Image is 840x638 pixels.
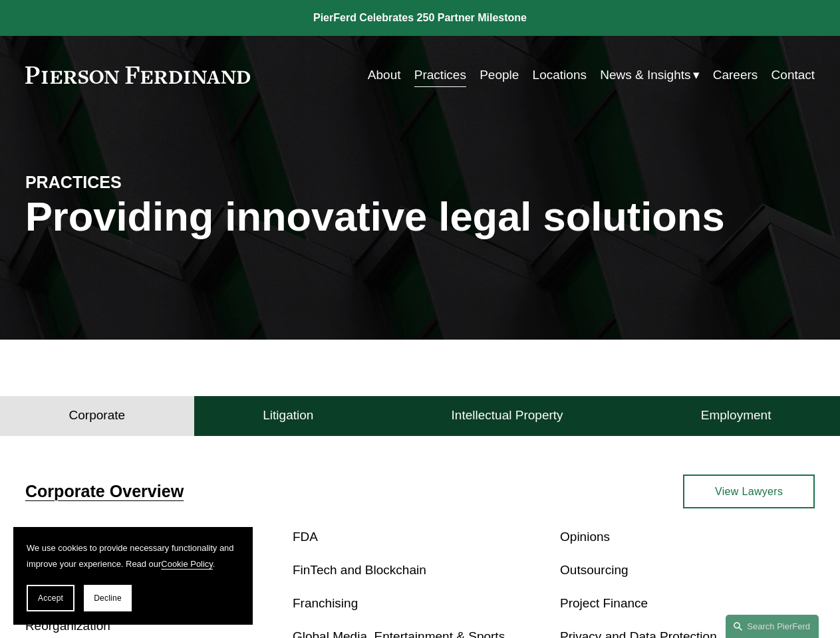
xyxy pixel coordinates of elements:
a: Practices [414,62,466,88]
h4: PRACTICES [25,172,223,193]
section: Cookie banner [13,527,253,625]
a: Project Finance [560,596,648,610]
a: folder dropdown [600,62,699,88]
span: News & Insights [600,64,690,86]
a: Opinions [560,530,610,544]
a: Cookie Policy [161,559,213,569]
a: Franchising [293,596,358,610]
a: Bankruptcy, Financial Restructuring, and Reorganization [25,596,252,633]
button: Accept [27,585,74,611]
button: Decline [84,585,132,611]
a: Locations [533,62,587,88]
h4: Employment [701,407,771,423]
a: Corporate Overview [25,482,184,500]
h4: Intellectual Property [452,407,563,423]
h1: Providing innovative legal solutions [25,193,815,240]
p: We use cookies to provide necessary functionality and improve your experience. Read our . [27,540,239,572]
a: Contact [771,62,815,88]
a: People [480,62,519,88]
a: Careers [713,62,758,88]
a: View Lawyers [683,475,815,508]
h4: Litigation [263,407,313,423]
a: Search this site [726,615,819,638]
a: About [368,62,401,88]
a: FDA [293,530,318,544]
a: FinTech and Blockchain [293,563,426,577]
a: Outsourcing [560,563,629,577]
span: Decline [94,593,122,603]
h4: Corporate [69,407,126,423]
span: Accept [38,593,63,603]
